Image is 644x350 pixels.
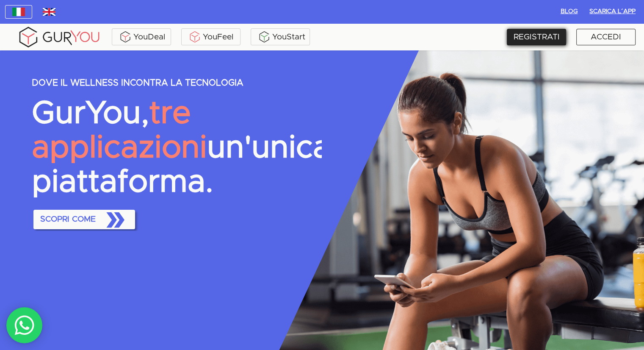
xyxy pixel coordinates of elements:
img: italy.83948c3f.jpg [12,8,25,16]
button: Scarica l´App [586,5,639,19]
p: GurYou, un'unica piattaforma. [32,97,322,200]
div: YouDeal [114,31,169,43]
div: YouStart [253,31,308,43]
span: BLOG [559,6,579,17]
img: wDv7cRK3VHVvwAAACV0RVh0ZGF0ZTpjcmVhdGUAMjAxOC0wMy0yNVQwMToxNzoxMiswMDowMGv4vjwAAAAldEVYdGRhdGU6bW... [43,8,55,16]
a: YouFeel [181,28,240,45]
img: gyLogo01.5aaa2cff.png [17,25,102,49]
img: whatsAppIcon.04b8739f.svg [14,315,35,336]
iframe: Chat Widget [602,309,644,350]
button: SCOPRI COME [33,210,135,229]
img: KDuXBJLpDstiOJIlCPq11sr8c6VfEN1ke5YIAoPlCPqmrDPlQeIQgHlNqkP7FCiAKJQRHlC7RCaiHTHAlEEQLmFuo+mIt2xQB... [188,31,201,43]
a: SCOPRI COME [32,208,137,231]
div: YouFeel [183,31,238,43]
input: INVIA [46,157,81,173]
a: YouDeal [112,28,171,45]
span: SCOPRI COME [37,206,132,233]
a: ACCEDI [576,29,636,45]
a: YouStart [251,28,310,45]
img: ALVAdSatItgsAAAAAElFTkSuQmCC [119,31,132,43]
p: DOVE IL WELLNESS INCONTRA LA TECNOLOGIA [32,78,322,88]
span: Scarica l´App [589,6,636,17]
img: BxzlDwAAAAABJRU5ErkJggg== [258,31,271,43]
a: REGISTRATI [507,29,566,45]
button: BLOG [556,5,583,19]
